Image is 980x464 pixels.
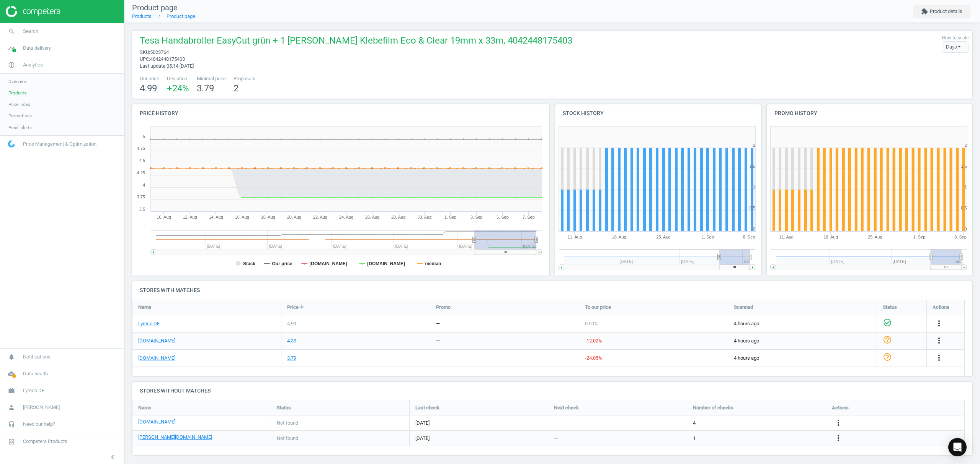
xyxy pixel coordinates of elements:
span: 4 hours ago [734,337,871,344]
tspan: median [425,261,441,266]
span: Next check [554,404,579,411]
span: Price index [8,101,30,107]
text: 0 [753,227,755,231]
button: more_vert [934,353,944,363]
span: Data delivery [23,45,51,52]
i: more_vert [934,319,944,328]
i: headset_mic [4,417,19,432]
span: Overview [8,78,27,84]
div: Open Intercom Messenger [948,438,967,456]
span: Status [277,404,291,411]
tspan: Se… [955,259,964,264]
i: extension [921,8,928,15]
text: 2 [964,143,967,148]
tspan: 7. Sep [523,215,535,219]
tspan: 18. Aug [823,235,838,239]
button: extensionProduct details [913,5,970,18]
span: Price [287,304,299,311]
span: 3.79 [197,83,214,94]
div: 4.99 [287,320,296,327]
tspan: 18. Aug [612,235,626,239]
span: Notifications [23,354,51,360]
i: help_outline [883,352,892,362]
span: Minimal price [197,75,226,82]
span: — [554,435,558,442]
tspan: Our price [272,261,292,266]
tspan: 1. Sep [444,215,457,219]
i: more_vert [934,336,944,345]
span: Price Management & Optimization [23,141,96,148]
span: Not found [277,420,298,427]
text: 0 [964,227,967,231]
i: chevron_left [108,453,117,462]
a: [DOMAIN_NAME] [138,337,175,344]
tspan: 25. Aug [868,235,882,239]
button: more_vert [834,433,843,443]
tspan: 26. Aug [365,215,379,219]
tspan: 16. Aug [235,215,249,219]
span: -12.02 % [585,338,602,344]
span: 5023764 [150,49,169,55]
button: more_vert [934,336,944,346]
span: Not found [277,435,298,442]
button: more_vert [834,418,843,428]
text: 4.5 [139,158,145,163]
a: [PERSON_NAME][DOMAIN_NAME] [138,434,212,441]
span: 4 hours ago [734,355,871,362]
span: Lyreco DE [23,387,44,394]
img: ajHJNr6hYgQAAAAASUVORK5CYII= [6,6,60,17]
label: How to scale [942,35,969,41]
tspan: 18. Aug [261,215,275,219]
tspan: 30. Aug [417,215,431,219]
h4: Stores without matches [132,382,972,400]
a: [DOMAIN_NAME] [138,419,175,425]
i: arrow_downward [299,303,305,310]
tspan: 1. Sep [702,235,714,239]
span: To our price [585,304,611,311]
span: Competera Products [23,438,67,445]
div: — [436,355,440,362]
span: 2 [234,83,238,94]
div: 3.79 [287,355,296,362]
span: Proposals [234,75,255,82]
h4: Stores with matches [132,281,972,299]
button: chevron_left [103,452,122,462]
span: Deviation [167,75,189,82]
tspan: 12. Aug [183,215,197,219]
span: +24 % [167,83,189,94]
tspan: 25. Aug [656,235,670,239]
i: help_outline [883,335,892,344]
tspan: [DOMAIN_NAME] [367,261,405,266]
i: timeline [4,41,19,55]
text: 4.25 [137,170,145,175]
tspan: 20. Aug [287,215,301,219]
span: 0.00 % [585,321,598,326]
text: 2 [753,143,755,148]
span: Need our help? [23,421,55,428]
div: Days [942,41,969,53]
span: [PERSON_NAME] [23,404,60,411]
img: wGWNvw8QSZomAAAAABJRU5ErkJggg== [8,140,15,148]
a: Products [132,13,152,19]
text: 1 [753,185,755,189]
span: Actions [832,404,849,411]
text: 5 [143,134,145,139]
text: 1.5 [750,164,755,169]
tspan: 28. Aug [391,215,405,219]
tspan: 22. Aug [313,215,327,219]
i: pie_chart_outlined [4,58,19,72]
tspan: 14. Aug [209,215,223,219]
span: Data health [23,370,48,377]
i: work [4,383,19,398]
tspan: [DOMAIN_NAME] [309,261,347,266]
span: Products [8,90,26,96]
span: -24.05 % [585,355,602,361]
text: 1.5 [961,164,967,169]
span: Last check [415,404,439,411]
span: [DATE] [415,435,542,442]
tspan: 10. Aug [157,215,171,219]
a: Product page [167,13,195,19]
div: — [436,320,440,327]
i: person [4,400,19,415]
tspan: 5. Sep [497,215,509,219]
